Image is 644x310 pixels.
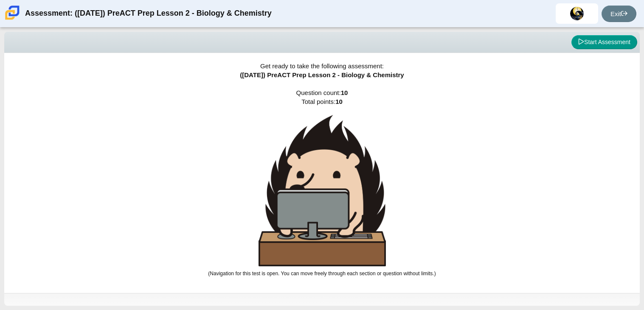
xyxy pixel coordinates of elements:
[208,89,436,276] span: Question count: Total points:
[208,271,436,276] small: (Navigation for this test is open. You can move freely through each section or question without l...
[602,6,636,22] a: Exit
[570,7,584,20] img: evan.kildau.zeDkcA
[25,3,272,24] div: Assessment: ([DATE]) PreACT Prep Lesson 2 - Biology & Chemistry
[3,16,21,23] a: Carmen School of Science & Technology
[571,35,637,50] button: Start Assessment
[335,98,343,105] b: 10
[259,115,386,266] img: hedgehog-behind-computer-large.png
[260,62,384,70] span: Get ready to take the following assessment:
[240,71,404,78] span: ([DATE]) PreACT Prep Lesson 2 - Biology & Chemistry
[341,89,348,96] b: 10
[3,4,21,22] img: Carmen School of Science & Technology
